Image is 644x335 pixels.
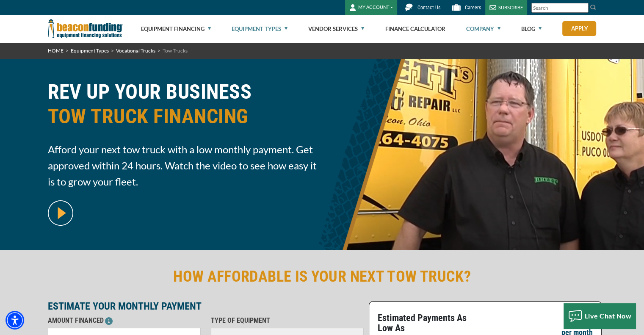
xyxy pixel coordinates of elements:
img: Beacon Funding Corporation logo [48,15,123,42]
p: TYPE OF EQUIPMENT [211,316,364,326]
a: Blog [521,15,542,42]
h2: HOW AFFORDABLE IS YOUR NEXT TOW TRUCK? [48,267,597,286]
a: HOME [48,47,64,54]
a: Company [466,15,500,42]
p: AMOUNT FINANCED [48,316,201,326]
a: Equipment Financing [141,15,211,42]
p: Estimated Payments As Low As [378,313,480,333]
a: Vendor Services [308,15,364,42]
a: Equipment Types [232,15,287,42]
button: Live Chat Now [564,303,636,329]
a: Finance Calculator [385,15,445,42]
span: Tow Trucks [163,47,188,54]
span: Careers [465,5,481,11]
span: Afford your next tow truck with a low monthly payment. Get approved within 24 hours. Watch the vi... [48,141,317,190]
a: Apply [562,21,596,36]
a: Equipment Types [71,47,109,54]
p: ESTIMATE YOUR MONTHLY PAYMENT [48,301,364,311]
a: Clear search text [580,5,586,11]
h1: REV UP YOUR BUSINESS [48,80,317,135]
div: Accessibility Menu [6,311,24,329]
span: Live Chat Now [585,312,632,320]
img: Search [590,4,597,11]
span: TOW TRUCK FINANCING [48,104,317,129]
input: Search [531,3,589,13]
a: Vocational Trucks [116,47,155,54]
span: Contact Us [417,5,440,11]
img: video modal pop-up play button [48,200,73,226]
